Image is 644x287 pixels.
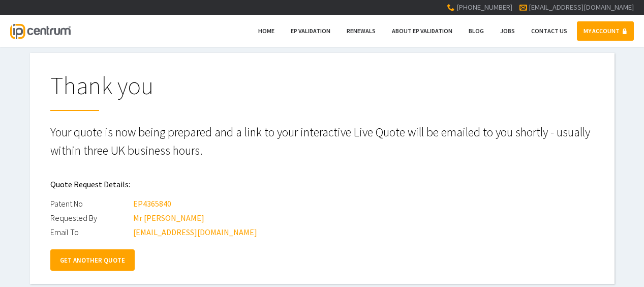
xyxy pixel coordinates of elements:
[500,27,515,35] span: Jobs
[531,27,567,35] span: Contact Us
[456,3,512,12] span: [PHONE_NUMBER]
[252,21,281,41] a: Home
[50,196,132,211] div: Patent No
[50,211,132,225] div: Requested By
[50,172,594,196] h2: Quote Request Details:
[50,73,594,111] h1: Thank you
[340,21,382,41] a: Renewals
[529,3,634,12] a: [EMAIL_ADDRESS][DOMAIN_NAME]
[10,15,70,47] a: IP Centrum
[284,21,337,41] a: EP Validation
[525,21,574,41] a: Contact Us
[469,27,484,35] span: Blog
[258,27,274,35] span: Home
[347,27,376,35] span: Renewals
[133,196,171,211] div: EP4365840
[50,249,135,271] a: GET ANOTHER QUOTE
[133,211,204,225] div: Mr [PERSON_NAME]
[494,21,522,41] a: Jobs
[291,27,330,35] span: EP Validation
[577,21,634,41] a: MY ACCOUNT
[133,225,257,239] div: [EMAIL_ADDRESS][DOMAIN_NAME]
[392,27,452,35] span: About EP Validation
[50,123,594,160] p: Your quote is now being prepared and a link to your interactive Live Quote will be emailed to you...
[50,225,132,239] div: Email To
[385,21,459,41] a: About EP Validation
[462,21,490,41] a: Blog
